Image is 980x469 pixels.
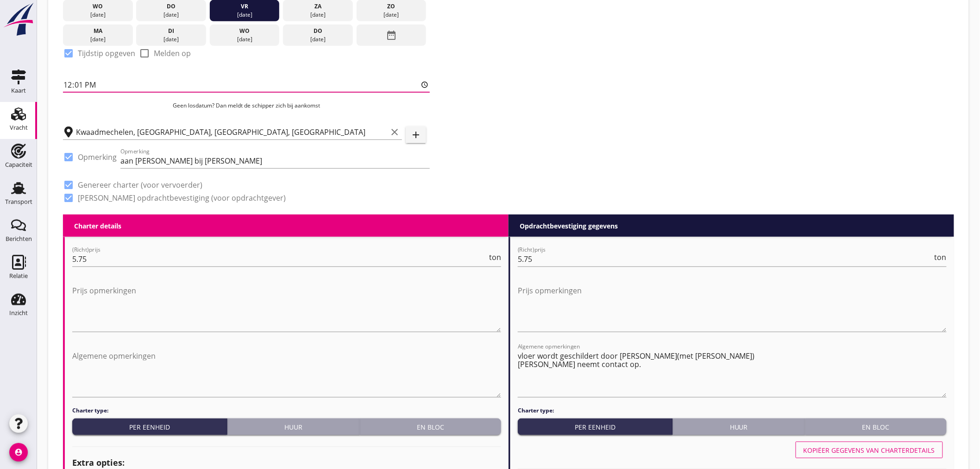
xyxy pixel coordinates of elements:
div: [DATE] [212,35,277,44]
div: [DATE] [65,11,131,19]
div: [DATE] [138,35,204,44]
div: En bloc [364,422,497,432]
div: Per eenheid [76,422,223,432]
textarea: Algemene opmerkingen [72,349,501,397]
span: ton [489,254,501,261]
div: Huur [231,422,356,432]
p: Geen losdatum? Dan meldt de schipper zich bij aankomst [63,101,430,110]
button: Per eenheid [72,418,227,435]
i: clear [389,127,400,138]
label: Opmerking [78,152,117,162]
div: di [138,27,204,35]
div: [DATE] [65,35,131,44]
button: Huur [673,418,805,435]
h4: Charter type: [72,406,501,415]
div: za [285,2,351,11]
input: (Richt)prijs [72,252,487,266]
button: En bloc [360,418,501,435]
div: Huur [677,422,801,432]
span: ton [935,254,947,261]
div: wo [65,2,131,11]
label: [PERSON_NAME] opdrachtbevestiging (voor opdrachtgever) [78,193,286,203]
input: Opmerking [120,153,430,168]
div: Per eenheid [521,422,669,432]
h2: Extra opties: [72,456,501,469]
div: vr [212,2,277,11]
div: Capaciteit [5,162,32,168]
div: Inzicht [9,310,28,316]
button: Huur [227,418,360,435]
input: Losplaats [76,125,387,139]
div: Transport [5,199,32,205]
div: Relatie [9,273,28,279]
input: (Richt)prijs [518,252,933,266]
div: zo [359,2,424,11]
div: [DATE] [285,11,351,19]
div: Kopiëer gegevens van charterdetails [804,445,935,455]
div: [DATE] [359,11,424,19]
i: account_circle [9,443,28,462]
div: do [285,27,351,35]
textarea: Prijs opmerkingen [72,283,501,332]
h4: Charter type: [518,406,947,415]
textarea: Prijs opmerkingen [518,283,947,332]
div: do [138,2,204,11]
div: Kaart [11,88,26,94]
label: Genereer charter (voor vervoerder) [78,180,202,190]
label: Melden op [154,49,191,58]
div: wo [212,27,277,35]
div: [DATE] [212,11,277,19]
div: [DATE] [285,35,351,44]
i: date_range [386,27,397,44]
div: Berichten [6,236,32,242]
img: logo-small.a267ee39.svg [2,2,35,37]
button: Per eenheid [518,418,673,435]
div: [DATE] [138,11,204,19]
button: En bloc [805,418,947,435]
label: Tijdstip opgeven [78,49,135,58]
div: En bloc [809,422,943,432]
textarea: Algemene opmerkingen [518,349,947,397]
button: Kopiëer gegevens van charterdetails [796,442,943,458]
div: Vracht [10,125,28,131]
i: add [410,129,421,140]
div: ma [65,27,131,35]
